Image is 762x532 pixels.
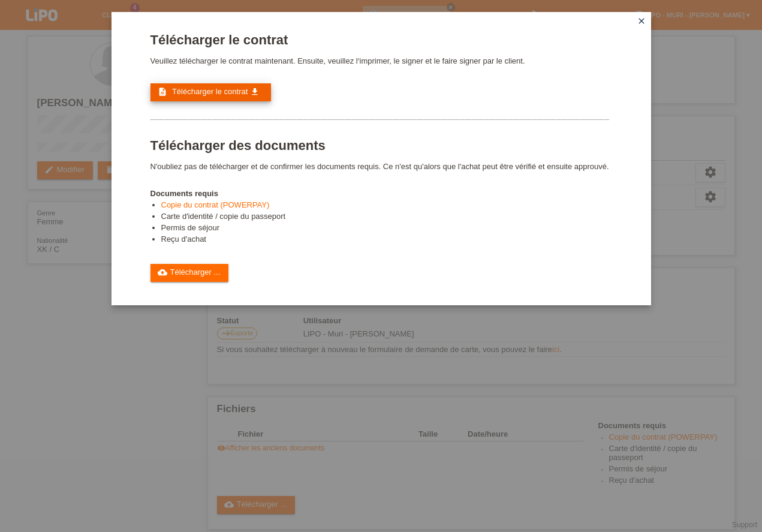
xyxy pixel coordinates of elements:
[172,87,248,96] span: Télécharger le contrat
[634,15,649,29] a: close
[150,162,609,171] p: N'oubliez pas de télécharger et de confirmer les documents requis. Ce n'est qu'alors que l'achat ...
[161,200,270,209] a: Copie du contrat (POWERPAY)
[150,56,609,65] p: Veuillez télécharger le contrat maintenant. Ensuite, veuillez l‘imprimer, le signer et le faire s...
[161,223,609,235] li: Permis de séjour
[150,264,229,282] a: cloud_uploadTélécharger ...
[161,212,609,223] li: Carte d'identité / copie du passeport
[637,16,646,26] i: close
[158,267,167,277] i: cloud_upload
[150,83,271,101] a: description Télécharger le contrat get_app
[150,32,609,47] h1: Télécharger le contrat
[161,235,609,246] li: Reçu d'achat
[158,87,167,97] i: description
[250,87,260,97] i: get_app
[150,189,609,198] h4: Documents requis
[150,138,609,153] h1: Télécharger des documents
